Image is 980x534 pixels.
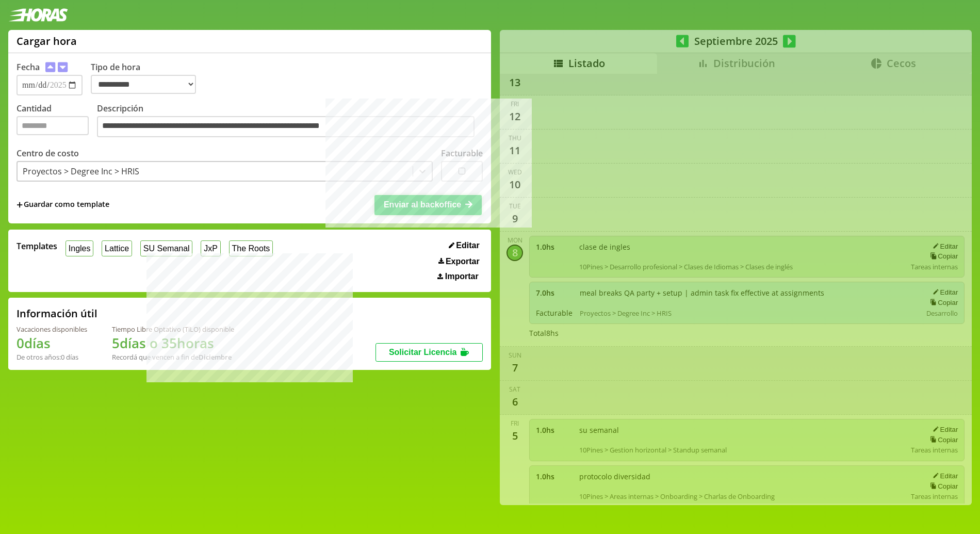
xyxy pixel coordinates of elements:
button: Lattice [102,240,132,256]
span: Templates [17,240,57,252]
span: + [17,199,23,211]
div: Vacaciones disponibles [17,325,87,334]
div: Tiempo Libre Optativo (TiLO) disponible [112,325,234,334]
span: Editar [456,241,479,250]
h1: 0 días [17,334,87,352]
textarea: Descripción [97,116,475,138]
button: Ingles [66,240,93,256]
span: Importar [445,272,479,281]
div: Proyectos > Degree Inc > HRIS [23,166,139,177]
button: Solicitar Licencia [375,343,483,362]
label: Tipo de hora [91,61,204,95]
img: logotipo [8,8,68,22]
label: Descripción [97,103,483,140]
label: Fecha [17,61,40,73]
span: Solicitar Licencia [389,348,457,357]
h2: Información útil [17,306,97,320]
button: Exportar [435,256,483,267]
label: Centro de costo [17,148,79,159]
button: Editar [446,240,483,251]
span: Enviar al backoffice [384,200,461,209]
div: De otros años: 0 días [17,352,87,362]
h1: Cargar hora [17,34,77,48]
button: SU Semanal [140,240,192,256]
select: Tipo de hora [91,75,196,94]
b: Diciembre [199,352,232,362]
label: Facturable [441,148,483,159]
button: The Roots [229,240,273,256]
button: Enviar al backoffice [374,195,482,215]
button: JxP [201,240,220,256]
h1: 5 días o 35 horas [112,334,234,352]
div: Recordá que vencen a fin de [112,352,234,362]
span: +Guardar como template [17,199,109,211]
input: Cantidad [17,116,89,135]
span: Exportar [446,257,480,266]
label: Cantidad [17,103,97,140]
